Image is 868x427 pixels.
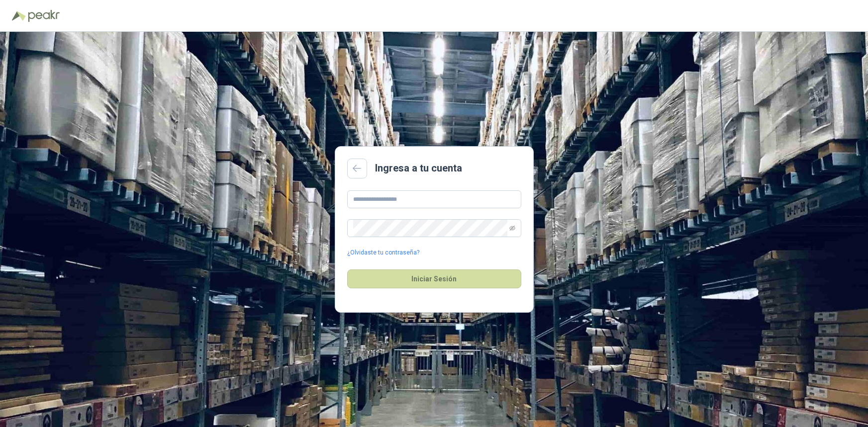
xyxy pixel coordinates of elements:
button: Iniciar Sesión [347,269,521,288]
h2: Ingresa a tu cuenta [375,161,462,176]
img: Logo [12,11,26,21]
span: eye-invisible [509,225,515,231]
img: Peakr [28,10,60,22]
a: ¿Olvidaste tu contraseña? [347,248,419,257]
